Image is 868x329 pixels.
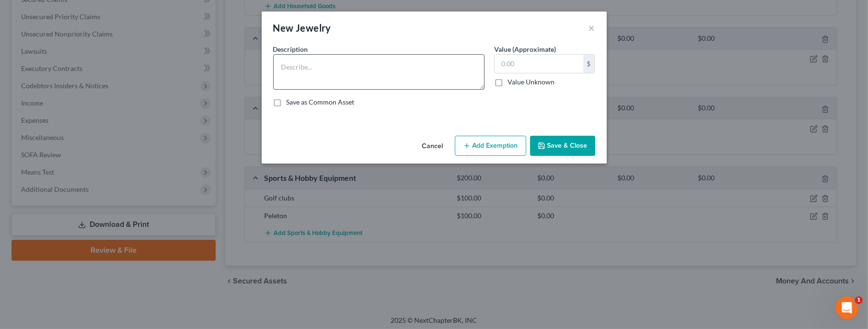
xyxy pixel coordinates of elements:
div: New Jewelry [273,21,331,35]
input: 0.00 [495,55,583,73]
button: Add Exemption [455,136,526,156]
span: Description [273,45,308,53]
label: Save as Common Asset [287,97,355,107]
button: Save & Close [530,136,595,156]
button: × [589,22,595,34]
div: $ [583,55,595,73]
span: 1 [855,296,863,304]
iframe: Intercom live chat [835,296,858,319]
label: Value Unknown [508,77,555,87]
label: Value (Approximate) [494,44,556,54]
button: Cancel [415,137,451,156]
